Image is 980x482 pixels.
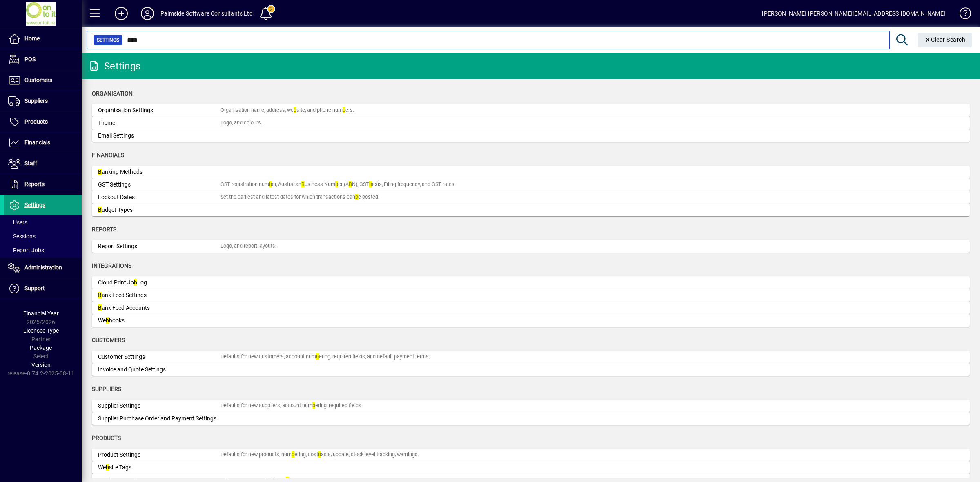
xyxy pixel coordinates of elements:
[220,353,430,361] div: Defaults for new customers, account num ering, required fields, and default payment terms.
[97,36,119,44] span: Settings
[762,7,945,20] div: [PERSON_NAME] [PERSON_NAME][EMAIL_ADDRESS][DOMAIN_NAME]
[98,168,220,176] div: anking Methods
[92,90,133,97] span: Organisation
[4,229,82,243] a: Sessions
[4,133,82,153] a: Financials
[220,402,363,410] div: Defaults for new suppliers, account num ering, required fields.
[24,139,50,146] span: Financials
[98,353,220,361] div: Customer Settings
[4,174,82,195] a: Reports
[24,35,40,42] span: Home
[92,240,970,253] a: Report SettingsLogo, and report layouts.
[92,386,121,392] span: Suppliers
[24,285,45,291] span: Support
[24,160,37,167] span: Staff
[92,314,970,327] a: Webhooks
[918,33,972,47] button: Clear
[23,310,59,317] span: Financial Year
[292,451,294,458] em: b
[98,304,102,311] em: B
[98,365,220,374] div: Invoice and Quote Settings
[92,191,970,204] a: Lockout DatesSet the earliest and latest dates for which transactions canbe posted.
[98,193,220,202] div: Lockout Dates
[92,435,121,441] span: Products
[24,56,36,62] span: POS
[92,289,970,302] a: Bank Feed Settings
[98,414,220,423] div: Supplier Purchase Order and Payment Settings
[98,316,220,325] div: We hooks
[312,402,315,409] em: b
[92,276,970,289] a: Cloud Print JobLog
[220,181,456,189] div: GST registration num er, Australian usiness Num er (A N), GST asis, Filing frequency, and GST rates.
[8,247,44,253] span: Report Jobs
[98,292,102,298] em: B
[134,6,160,21] button: Profile
[106,317,109,324] em: b
[335,181,338,187] em: b
[269,181,272,187] em: b
[369,181,372,187] em: b
[98,169,102,175] em: B
[301,181,305,187] em: B
[92,337,125,343] span: Customers
[92,351,970,363] a: Customer SettingsDefaults for new customers, account numbering, required fields, and default paym...
[294,107,296,113] em: b
[4,112,82,132] a: Products
[318,451,321,458] em: b
[106,464,109,471] em: b
[8,219,27,226] span: Users
[92,461,970,474] a: Website Tags
[953,2,970,28] a: Knowledge Base
[220,193,379,201] div: Set the earliest and latest dates for which transactions can e posted.
[355,194,358,200] em: b
[4,258,82,278] a: Administration
[92,117,970,129] a: ThemeLogo, and colours.
[160,7,253,20] div: Palmside Software Consultants Ltd
[24,181,45,187] span: Reports
[92,363,970,376] a: Invoice and Quote Settings
[24,202,45,208] span: Settings
[4,91,82,111] a: Suppliers
[98,402,220,410] div: Supplier Settings
[30,344,52,351] span: Package
[31,362,51,368] span: Version
[98,180,220,189] div: GST Settings
[8,233,36,240] span: Sessions
[92,262,131,269] span: Integrations
[98,207,102,213] em: B
[220,242,276,250] div: Logo, and report layouts.
[98,106,220,115] div: Organisation Settings
[4,49,82,70] a: POS
[88,60,140,73] div: Settings
[24,98,48,104] span: Suppliers
[98,463,220,472] div: We site Tags
[92,226,116,233] span: Reports
[134,279,137,286] em: b
[108,6,134,21] button: Add
[4,278,82,299] a: Support
[92,412,970,425] a: Supplier Purchase Order and Payment Settings
[92,178,970,191] a: GST SettingsGST registration number, AustralianBusiness Number (ABN), GSTbasis, Filing frequency,...
[92,302,970,314] a: Bank Feed Accounts
[98,304,220,312] div: ank Feed Accounts
[220,451,419,459] div: Defaults for new products, num ering, cost asis/update, stock level tracking/warnings.
[98,451,220,459] div: Product Settings
[4,70,82,91] a: Customers
[98,242,220,251] div: Report Settings
[220,119,262,127] div: Logo, and colours.
[343,107,345,113] em: b
[92,152,124,158] span: Financials
[349,181,352,187] em: B
[92,204,970,216] a: Budget Types
[98,119,220,127] div: Theme
[98,131,220,140] div: Email Settings
[92,400,970,412] a: Supplier SettingsDefaults for new suppliers, account numbering, required fields.
[92,166,970,178] a: Banking Methods
[92,449,970,461] a: Product SettingsDefaults for new products, numbering, costbasis/update, stock level tracking/warn...
[4,215,82,229] a: Users
[24,77,52,83] span: Customers
[23,327,59,334] span: Licensee Type
[92,129,970,142] a: Email Settings
[98,278,220,287] div: Cloud Print Jo Log
[92,104,970,117] a: Organisation SettingsOrganisation name, address, website, and phone numbers.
